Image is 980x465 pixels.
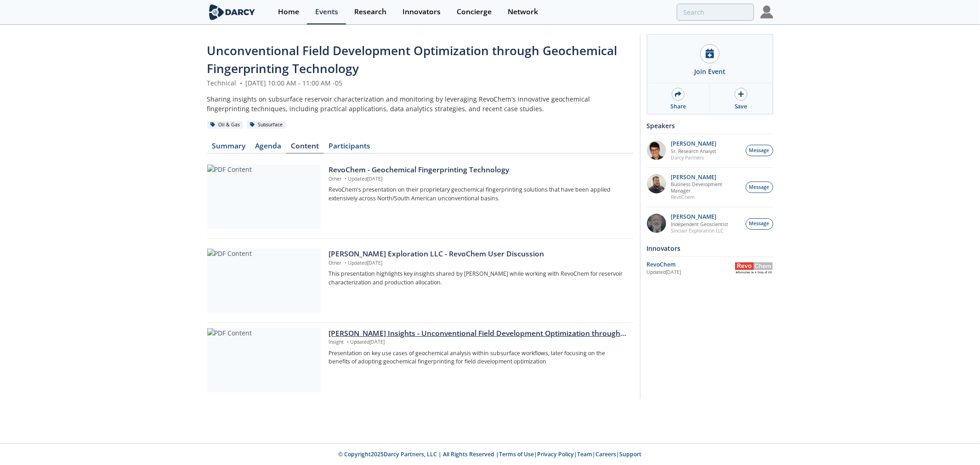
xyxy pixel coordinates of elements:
[647,240,773,256] div: Innovators
[508,8,538,16] div: Network
[250,142,286,153] a: Agenda
[647,118,773,134] div: Speakers
[457,8,492,16] div: Concierge
[620,450,642,458] a: Support
[760,6,773,18] img: Profile
[329,164,627,176] div: RevoChem - Geochemical Fingerprinting Technology
[329,186,627,203] p: RevoChem's presentation on their proprietary geochemical fingerprinting solutions that have been ...
[207,4,257,20] img: logo-wide.svg
[345,339,350,345] span: •
[694,67,725,76] div: Join Event
[329,328,627,339] div: [PERSON_NAME] Insights - Unconventional Field Development Optimization through Geochemical Finger...
[324,142,375,153] a: Participants
[647,174,666,193] img: 2k2ez1SvSiOh3gKHmcgF
[746,181,773,193] button: Message
[354,8,386,16] div: Research
[402,8,441,16] div: Innovators
[647,261,735,269] div: RevoChem
[735,102,748,111] div: Save
[329,249,627,260] div: [PERSON_NAME] Exploration LLC - RevoChem User Discussion
[671,221,728,227] p: Independent Geoscientist
[207,249,634,313] a: PDF Content [PERSON_NAME] Exploration LLC - RevoChem User Discussion Other •Updated[DATE] This pr...
[735,262,773,274] img: RevoChem
[749,147,770,154] span: Message
[329,349,627,366] p: Presentation on key use cases of geochemical analysis within subsurface workflows, later focusing...
[538,450,574,458] a: Privacy Policy
[749,184,770,191] span: Message
[247,121,286,129] div: Subsurface
[207,78,634,88] div: Technical [DATE] 10:00 AM - 11:00 AM -05
[329,339,627,346] p: Insight Updated [DATE]
[207,121,244,129] div: Oil & Gas
[207,328,634,392] a: PDF Content [PERSON_NAME] Insights - Unconventional Field Development Optimization through Geoche...
[647,269,735,276] div: Updated [DATE]
[647,141,666,160] img: pfbUXw5ZTiaeWmDt62ge
[671,174,741,181] p: [PERSON_NAME]
[207,164,634,229] a: PDF Content RevoChem - Geochemical Fingerprinting Technology Other •Updated[DATE] RevoChem's pres...
[150,450,830,459] p: © Copyright 2025 Darcy Partners, LLC | All Rights Reserved | | | | |
[329,176,627,183] p: Other Updated [DATE]
[207,142,250,153] a: Summary
[499,450,534,458] a: Terms of Use
[671,148,716,154] p: Sr. Research Analyst
[343,176,348,182] span: •
[671,141,716,147] p: [PERSON_NAME]
[278,8,299,16] div: Home
[671,194,741,200] p: RevoChem
[677,4,754,21] input: Advanced Search
[671,214,728,220] p: [PERSON_NAME]
[749,220,770,227] span: Message
[746,145,773,156] button: Message
[207,42,617,77] span: Unconventional Field Development Optimization through Geochemical Fingerprinting Technology
[671,181,741,194] p: Business Development Manager
[286,142,324,153] a: Content
[315,8,338,16] div: Events
[238,79,244,87] span: •
[329,270,627,287] p: This presentation highlights key insights shared by [PERSON_NAME] while working with RevoChem for...
[671,227,728,234] p: Sinclair Exploration LLC
[671,154,716,161] p: Darcy Partners
[746,218,773,230] button: Message
[343,260,348,266] span: •
[647,214,666,233] img: 790b61d6-77b3-4134-8222-5cb555840c93
[670,102,686,111] div: Share
[647,260,773,276] a: RevoChem Updated[DATE] RevoChem
[596,450,617,458] a: Careers
[207,94,634,113] div: Sharing insights on subsurface reservoir characterization and monitoring by leveraging RevoChem's...
[578,450,593,458] a: Team
[329,260,627,267] p: Other Updated [DATE]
